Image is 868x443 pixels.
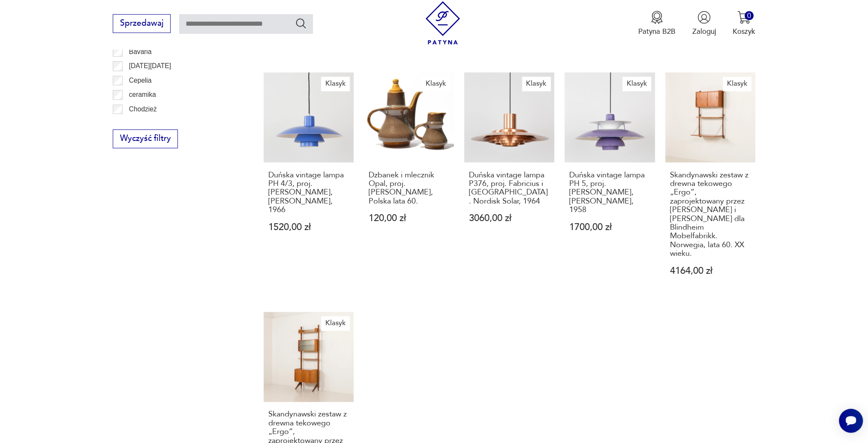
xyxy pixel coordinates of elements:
p: Patyna B2B [638,27,676,36]
button: Zaloguj [692,11,716,36]
button: Sprzedawaj [113,14,171,33]
p: Cepelia [129,75,152,86]
iframe: Smartsupp widget button [839,409,863,433]
a: Ikona medaluPatyna B2B [638,11,676,36]
img: Ikona medalu [650,11,664,24]
p: Bavaria [129,46,152,57]
p: Koszyk [733,27,755,36]
button: Wyczyść filtry [113,129,178,148]
img: Ikona koszyka [737,11,751,24]
p: 1700,00 zł [569,223,650,232]
h3: Skandynawski zestaw z drewna tekowego „Ergo”, zaprojektowany przez [PERSON_NAME] i [PERSON_NAME] ... [670,171,751,258]
h3: Dzbanek i mlecznik Opal, proj. [PERSON_NAME], Polska lata 60. [369,171,450,206]
p: 4164,00 zł [670,266,751,275]
p: 1520,00 zł [268,223,349,232]
button: Patyna B2B [638,11,676,36]
button: Szukaj [295,17,307,30]
p: 120,00 zł [369,214,450,223]
img: Ikonka użytkownika [697,11,711,24]
p: ceramika [129,89,156,100]
img: Patyna - sklep z meblami i dekoracjami vintage [421,1,465,45]
h3: Duńska vintage lampa PH 4/3, proj. [PERSON_NAME], [PERSON_NAME], 1966 [268,171,349,215]
a: Sprzedawaj [113,21,171,27]
h3: Duńska vintage lampa PH 5, proj. [PERSON_NAME], [PERSON_NAME], 1958 [569,171,650,215]
a: KlasykDuńska vintage lampa PH 5, proj. Poul Henningsen, Louis Poulsen, 1958Duńska vintage lampa P... [565,72,655,295]
p: Ćmielów [129,118,155,129]
h3: Duńska vintage lampa P376, proj. Fabricius i [GEOGRAPHIC_DATA]. Nordisk Solar, 1964 [469,171,550,206]
p: Zaloguj [692,27,716,36]
a: KlasykSkandynawski zestaw z drewna tekowego „Ergo”, zaprojektowany przez Johna Texmona i Einara B... [665,72,755,295]
p: 3060,00 zł [469,214,550,223]
button: 0Koszyk [733,11,755,36]
a: KlasykDuńska vintage lampa P376, proj. Fabricius i Kastholm. Nordisk Solar, 1964Duńska vintage la... [464,72,554,295]
p: Chodzież [129,104,157,115]
a: KlasykDuńska vintage lampa PH 4/3, proj. Poul Henningsen, Louis Poulsen, 1966Duńska vintage lampa... [264,72,354,295]
p: [DATE][DATE] [129,60,171,72]
div: 0 [745,11,754,20]
a: KlasykDzbanek i mlecznik Opal, proj. A. Sadulski, Polska lata 60.Dzbanek i mlecznik Opal, proj. [... [364,72,454,295]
